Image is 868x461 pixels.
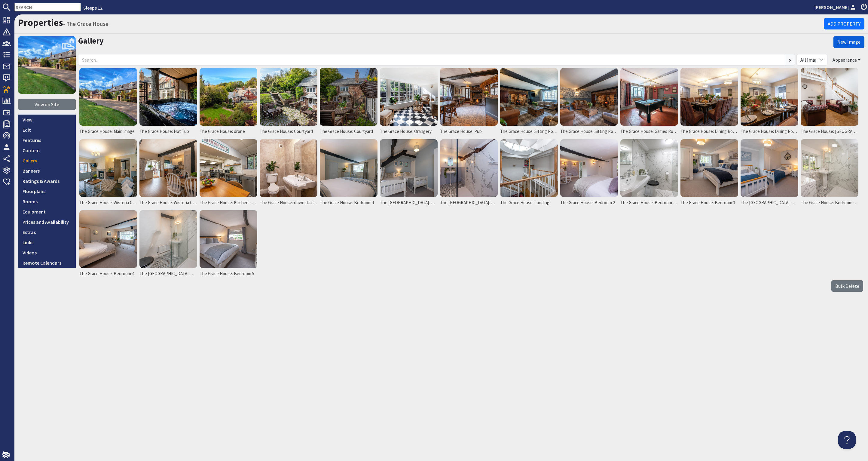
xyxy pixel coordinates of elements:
[18,217,76,227] a: Prices and Availability
[139,128,189,135] span: The Grace House: Hot Tub
[559,67,619,138] a: The Grace House: Sitting Room
[79,199,137,206] span: The Grace House: Wisteria Cottage Sitting Room
[14,3,81,11] input: SEARCH
[139,139,197,197] img: The Grace House: Wisteria Cottage Kitchen
[499,67,559,138] a: The Grace House: Sitting Room
[500,139,558,197] img: The Grace House: Landing
[440,128,482,135] span: The Grace House: Pub
[680,199,735,206] span: The Grace House: Bedroom 3
[319,138,379,209] a: The Grace House: Bedroom 1
[620,68,678,126] img: The Grace House: Games Room
[560,199,615,206] span: The Grace House: Bedroom 2
[320,139,377,197] img: The Grace House: Bedroom 1
[379,138,439,209] a: The [GEOGRAPHIC_DATA]: Bedroom 1 family room
[260,199,317,206] span: The Grace House: downstairs WC
[18,237,76,247] a: Links
[833,36,864,48] a: New Image
[63,20,108,27] small: - The Grace House
[18,17,63,29] a: Properties
[439,138,499,209] a: The [GEOGRAPHIC_DATA]: Bedroom 1 ensuite
[18,135,76,145] a: Features
[18,247,76,258] a: Videos
[741,139,798,197] img: The Grace House: Bedroom 3 family Room
[260,139,317,197] img: The Grace House: downstairs WC
[500,68,558,126] img: The Grace House: Sitting Room
[679,67,739,138] a: The Grace House: Dining Room
[78,138,138,209] a: The Grace House: Wisteria Cottage Sitting Room
[380,68,438,126] img: The Grace House: Orangery
[78,54,785,66] input: Search...
[18,186,76,196] a: Floorplans
[79,128,135,135] span: The Grace House: Main Image
[679,138,739,209] a: The Grace House: Bedroom 3
[741,199,798,206] span: The [GEOGRAPHIC_DATA]: Bedroom 3 family Room
[200,128,245,135] span: The Grace House: drone
[559,138,619,209] a: The Grace House: Bedroom 2
[741,128,798,135] span: The Grace House: Dining Room
[619,67,679,138] a: The Grace House: Games Room
[560,139,618,197] img: The Grace House: Bedroom 2
[79,68,137,126] img: The Grace House: Main Image
[18,207,76,217] a: Equipment
[139,210,197,268] img: The Grace House: Bedroom 4 ensuite
[139,270,197,277] span: The [GEOGRAPHIC_DATA]: Bedroom 4 ensuite
[799,138,860,209] a: The Grace House: Bedroom 3 en suite
[200,199,257,206] span: The Grace House: Kitchen - which is being replaced this year
[440,199,498,206] span: The [GEOGRAPHIC_DATA]: Bedroom 1 ensuite
[200,68,257,126] img: The Grace House: drone
[380,128,432,135] span: The Grace House: Orangery
[18,36,76,94] img: The Grace House's icon
[801,199,858,206] span: The Grace House: Bedroom 3 en suite
[380,199,438,206] span: The [GEOGRAPHIC_DATA]: Bedroom 1 family room
[18,115,76,125] a: View
[260,68,317,126] img: The Grace House: Courtyard
[739,138,799,209] a: The [GEOGRAPHIC_DATA]: Bedroom 3 family Room
[620,128,678,135] span: The Grace House: Games Room
[824,18,864,29] a: Add Property
[319,67,379,138] a: The Grace House: Courtyard
[499,138,559,209] a: The Grace House: Landing
[440,139,498,197] img: The Grace House: Bedroom 1 ensuite
[18,155,76,166] a: Gallery
[320,68,377,126] img: The Grace House: Courtyard
[139,68,197,126] img: The Grace House: Hot Tub
[440,68,498,126] img: The Grace House: Pub
[620,139,678,197] img: The Grace House: Bedroom 2 en suite
[18,176,76,186] a: Ratings & Awards
[799,67,860,138] a: The Grace House: [GEOGRAPHIC_DATA]
[801,128,858,135] span: The Grace House: [GEOGRAPHIC_DATA]
[18,166,76,176] a: Banners
[560,128,618,135] span: The Grace House: Sitting Room
[500,199,549,206] span: The Grace House: Landing
[560,68,618,126] img: The Grace House: Sitting Room
[18,145,76,155] a: Content
[18,99,76,110] a: View on Site
[620,199,678,206] span: The Grace House: Bedroom 2 en suite
[138,138,198,209] a: The Grace House: Wisteria Cottage Kitchen
[18,227,76,237] a: Extras
[831,280,863,292] label: Bulk Delete
[200,139,257,197] img: The Grace House: Kitchen - which is being replaced this year
[198,138,258,209] a: The Grace House: Kitchen - which is being replaced this year
[78,36,104,46] a: Gallery
[838,431,856,449] iframe: Toggle Customer Support
[79,210,137,268] img: The Grace House: Bedroom 4
[138,67,198,138] a: The Grace House: Hot Tub
[680,68,738,126] img: The Grace House: Dining Room
[18,196,76,207] a: Rooms
[379,67,439,138] a: The Grace House: Orangery
[619,138,679,209] a: The Grace House: Bedroom 2 en suite
[680,139,738,197] img: The Grace House: Bedroom 3
[500,128,558,135] span: The Grace House: Sitting Room
[258,138,319,209] a: The Grace House: downstairs WC
[380,139,438,197] img: The Grace House: Bedroom 1 family room
[801,68,858,126] img: The Grace House: Entrance Hall
[200,270,254,277] span: The Grace House: Bedroom 5
[2,451,10,459] img: staytech_i_w-64f4e8e9ee0a9c174fd5317b4b171b261742d2d393467e5bdba4413f4f884c10.svg
[138,209,198,280] a: The [GEOGRAPHIC_DATA]: Bedroom 4 ensuite
[320,128,373,135] span: The Grace House: Courtyard
[83,5,102,11] a: Sleeps 12
[79,139,137,197] img: The Grace House: Wisteria Cottage Sitting Room
[829,54,864,66] button: Appearance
